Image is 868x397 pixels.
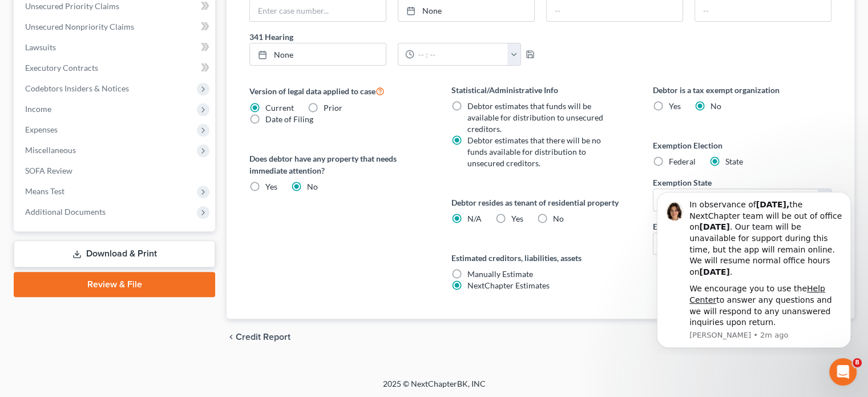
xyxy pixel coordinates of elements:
[653,139,831,151] label: Exemption Election
[25,63,98,73] span: Executory Contracts
[16,17,215,37] a: Unsecured Nonpriority Claims
[265,114,313,124] span: Date of Filing
[249,84,428,98] label: Version of legal data applied to case
[265,182,277,191] span: Yes
[25,125,58,134] span: Expenses
[829,358,857,386] iframe: Intercom live chat
[25,42,56,52] span: Lawsuits
[307,182,318,191] span: No
[227,332,236,342] i: chevron_left
[25,207,106,216] span: Additional Documents
[25,145,76,155] span: Miscellaneous
[250,43,386,65] a: None
[669,157,696,166] span: Federal
[14,240,215,267] a: Download & Print
[25,83,129,93] span: Codebtors Insiders & Notices
[236,332,290,342] span: Credit Report
[467,280,550,290] span: NextChapter Estimates
[16,58,215,78] a: Executory Contracts
[227,332,290,342] button: chevron_left Credit Report
[414,43,507,65] input: -- : --
[25,1,119,11] span: Unsecured Priority Claims
[265,103,294,113] span: Current
[324,103,342,113] span: Prior
[451,197,630,208] label: Debtor resides as tenant of residential property
[653,177,712,189] label: Exemption State
[25,166,72,175] span: SOFA Review
[467,269,533,279] span: Manually Estimate
[467,135,601,168] span: Debtor estimates that there will be no funds available for distribution to unsecured creditors.
[725,157,743,166] span: State
[511,214,523,223] span: Yes
[25,186,64,196] span: Means Test
[25,22,134,31] span: Unsecured Nonpriority Claims
[16,161,215,181] a: SOFA Review
[467,214,482,223] span: N/A
[640,182,868,355] iframe: Intercom notifications message
[16,37,215,58] a: Lawsuits
[710,101,721,111] span: No
[451,84,630,96] label: Statistical/Administrative Info
[853,358,862,367] span: 8
[25,104,51,114] span: Income
[553,214,564,223] span: No
[14,272,215,297] a: Review & File
[451,252,630,264] label: Estimated creditors, liabilities, assets
[467,101,603,134] span: Debtor estimates that funds will be available for distribution to unsecured creditors.
[669,101,681,111] span: Yes
[249,153,428,177] label: Does debtor have any property that needs immediate attention?
[244,31,540,43] label: 341 Hearing
[653,84,831,96] label: Debtor is a tax exempt organization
